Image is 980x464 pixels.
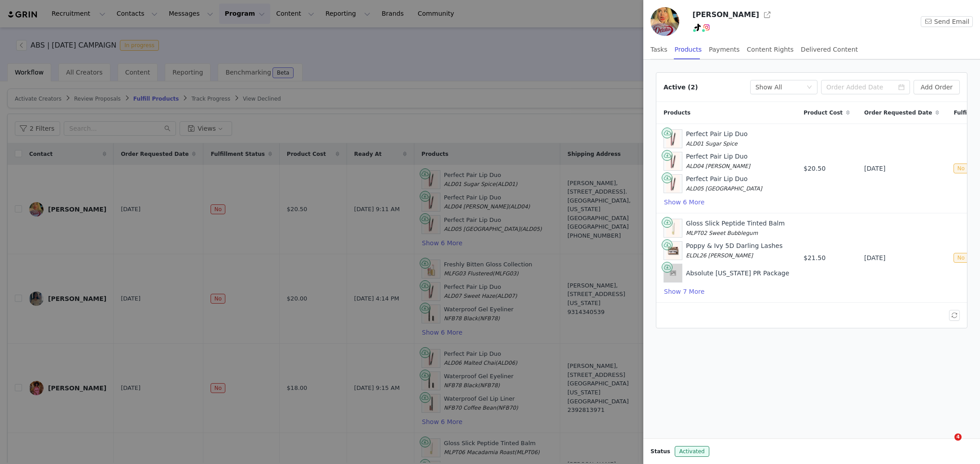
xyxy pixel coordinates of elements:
[686,241,782,260] div: Poppy & Ivy 5D Darling Lashes
[864,164,885,173] span: [DATE]
[756,80,782,94] div: Show All
[666,152,680,170] img: ald04_baf3a8b7-003d-4113-bb56-5c1f18090ff1.jpg
[686,174,762,193] div: Perfect Pair Lip Duo
[666,175,680,193] img: ald04_baf3a8b7-003d-4113-bb56-5c1f18090ff1.jpg
[650,7,679,36] img: ff2b2556-27a2-4a86-8870-57ec2d452517.jpg
[686,129,747,148] div: Perfect Pair Lip Duo
[675,40,702,60] div: Products
[675,446,709,457] span: Activated
[914,80,960,94] button: Add Order
[664,264,682,282] img: placeholder-square.jpeg
[801,40,858,60] div: Delivered Content
[686,269,789,278] div: Absolute [US_STATE] PR Package
[703,24,710,31] img: instagram.svg
[921,16,973,27] button: Send Email
[686,219,785,238] div: Gloss Slick Peptide Tinted Balm
[664,286,705,297] button: Show 7 More
[686,152,750,171] div: Perfect Pair Lip Duo
[936,433,958,455] iframe: Intercom live chat
[686,163,750,169] span: ALD04 [PERSON_NAME]
[664,83,698,92] div: Active (2)
[686,141,738,147] span: ALD01 Sugar Spice
[747,40,794,60] div: Content Rights
[666,219,680,237] img: MLPT01_PeptideBalm_JJ_67315f42-27d9-49ca-a9fb-356929b95542.jpg
[666,242,680,260] img: ELDL34_a595c361-9f58-437b-86ff-f0ec70d8a304.jpg
[709,40,740,60] div: Payments
[864,109,932,117] span: Order Requested Date
[686,252,753,259] span: ELDL26 [PERSON_NAME]
[804,164,826,173] span: $20.50
[821,80,910,94] input: Order Added Date
[864,253,885,263] span: [DATE]
[664,109,690,117] span: Products
[686,230,758,236] span: MLPT02 Sweet Bubblegum
[686,186,762,192] span: ALD05 [GEOGRAPHIC_DATA]
[692,9,759,20] h3: [PERSON_NAME]
[664,197,705,208] button: Show 6 More
[898,84,905,90] i: icon: calendar
[666,130,680,148] img: ald04_baf3a8b7-003d-4113-bb56-5c1f18090ff1.jpg
[650,447,670,455] span: Status
[804,109,843,117] span: Product Cost
[656,72,967,328] article: Active
[954,433,962,441] span: 4
[804,253,826,263] span: $21.50
[650,40,668,60] div: Tasks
